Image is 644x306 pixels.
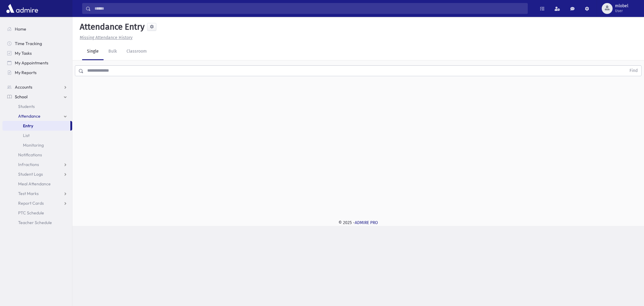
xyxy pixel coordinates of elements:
[77,22,145,32] h5: Attendance Entry
[5,2,40,15] img: AdmirePro
[2,82,72,92] a: Accounts
[2,160,72,169] a: Infractions
[15,84,32,90] span: Accounts
[2,111,72,121] a: Attendance
[18,181,51,187] span: Meal Attendance
[104,43,122,60] a: Bulk
[18,171,43,177] span: Student Logs
[15,41,42,46] span: Time Tracking
[18,220,52,225] span: Teacher Schedule
[2,68,72,77] a: My Reports
[2,121,70,131] a: Entry
[2,179,72,189] a: Meal Attendance
[15,50,32,56] span: My Tasks
[18,210,44,216] span: PTC Schedule
[355,220,378,225] a: ADMIRE PRO
[15,70,37,75] span: My Reports
[2,102,72,111] a: Students
[18,104,35,109] span: Students
[2,140,72,150] a: Monitoring
[2,58,72,68] a: My Appointments
[18,113,40,119] span: Attendance
[2,150,72,160] a: Notifications
[615,8,628,13] span: User
[2,92,72,102] a: School
[615,4,628,8] span: mlobel
[2,208,72,218] a: PTC Schedule
[82,220,634,226] div: © 2025 -
[15,60,48,66] span: My Appointments
[2,24,72,34] a: Home
[2,189,72,198] a: Test Marks
[18,200,44,206] span: Report Cards
[23,142,44,148] span: Monitoring
[77,35,133,40] a: Missing Attendance History
[23,123,33,129] span: Entry
[15,94,27,99] span: School
[2,131,72,140] a: List
[2,39,72,48] a: Time Tracking
[626,66,641,76] button: Find
[2,198,72,208] a: Report Cards
[91,3,527,14] input: Search
[2,218,72,227] a: Teacher Schedule
[18,162,39,167] span: Infractions
[23,133,30,138] span: List
[2,169,72,179] a: Student Logs
[122,43,152,60] a: Classroom
[15,26,26,32] span: Home
[18,152,42,158] span: Notifications
[2,48,72,58] a: My Tasks
[82,43,104,60] a: Single
[18,191,39,196] span: Test Marks
[80,35,133,40] u: Missing Attendance History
